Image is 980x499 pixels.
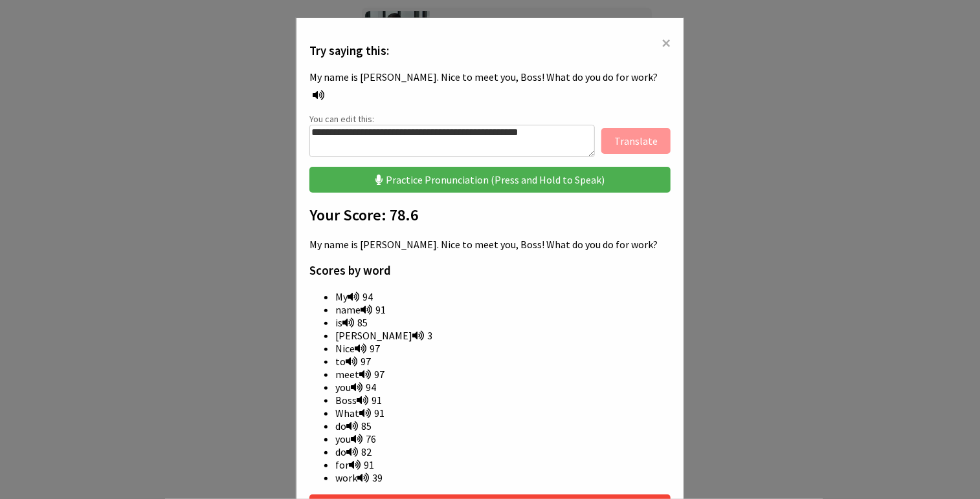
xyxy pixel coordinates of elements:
[335,316,368,329] span: is 85
[601,128,671,154] button: Translate
[309,167,671,193] button: Practice Pronunciation (Press and Hold to Speak)
[335,329,432,342] span: [PERSON_NAME] 3
[335,471,383,484] span: work 39
[309,113,671,125] p: You can edit this:
[309,238,671,251] p: My name is [PERSON_NAME]. Nice to meet you, Boss! What do you do for work?
[335,419,372,432] span: do 85
[309,70,671,107] div: My name is [PERSON_NAME]. Nice to meet you, Boss! What do you do for work?
[335,407,384,419] span: What 91
[335,368,384,381] span: meet 97
[335,303,386,316] span: name 91
[335,458,374,471] span: for 91
[662,31,671,54] span: ×
[335,290,373,303] span: My 94
[335,445,372,458] span: do 82
[335,394,382,407] span: Boss 91
[309,263,671,278] h3: Scores by word
[335,342,380,355] span: Nice 97
[309,43,671,58] h3: Try saying this:
[335,432,376,445] span: you 76
[309,205,671,225] h2: Your Score: 78.6
[335,381,376,394] span: you 94
[335,355,371,368] span: to 97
